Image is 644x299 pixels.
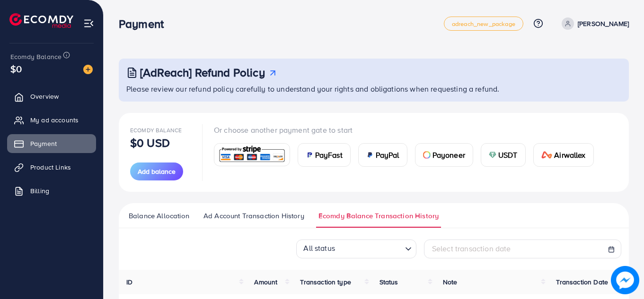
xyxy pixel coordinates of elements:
[10,52,62,61] span: Ecomdy Balance
[498,149,518,161] span: USDT
[481,143,526,167] a: cardUSDT
[578,18,629,29] p: [PERSON_NAME]
[443,277,458,287] span: Note
[10,62,22,76] span: $0
[423,151,431,159] img: card
[611,266,639,294] img: image
[30,139,57,148] span: Payment
[7,158,96,177] a: Product Links
[254,277,277,287] span: Amount
[432,149,465,161] span: Payoneer
[130,126,182,134] span: Ecomdy Balance
[217,145,287,165] img: card
[300,277,351,287] span: Transaction type
[214,124,601,136] p: Or choose another payment gate to start
[444,17,523,31] a: adreach_new_package
[338,240,401,256] input: Search for option
[415,143,473,167] a: cardPayoneer
[83,18,94,29] img: menu
[306,151,313,159] img: card
[541,151,553,159] img: card
[30,115,79,125] span: My ad accounts
[119,17,171,31] h3: Payment
[30,186,49,196] span: Billing
[83,65,93,74] img: image
[130,137,170,148] p: $0 USD
[9,13,73,28] img: logo
[7,134,96,153] a: Payment
[366,151,374,159] img: card
[376,149,399,161] span: PayPal
[130,162,183,180] button: Add balance
[203,211,304,221] span: Ad Account Transaction History
[556,277,608,287] span: Transaction Date
[301,240,337,256] span: All status
[296,239,416,258] div: Search for option
[30,92,59,101] span: Overview
[138,167,176,176] span: Add balance
[432,243,511,254] span: Select transaction date
[315,149,343,161] span: PayFast
[554,149,585,161] span: Airwallex
[318,211,439,221] span: Ecomdy Balance Transaction History
[214,143,290,166] a: card
[358,143,407,167] a: cardPayPal
[7,181,96,200] a: Billing
[533,143,594,167] a: cardAirwallex
[30,162,71,172] span: Product Links
[7,87,96,106] a: Overview
[7,111,96,129] a: My ad accounts
[489,151,496,159] img: card
[129,211,189,221] span: Balance Allocation
[452,21,515,27] span: adreach_new_package
[298,143,351,167] a: cardPayFast
[140,66,265,79] h3: [AdReach] Refund Policy
[126,277,132,287] span: ID
[379,277,398,287] span: Status
[558,17,629,30] a: [PERSON_NAME]
[126,83,623,94] p: Please review our refund policy carefully to understand your rights and obligations when requesti...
